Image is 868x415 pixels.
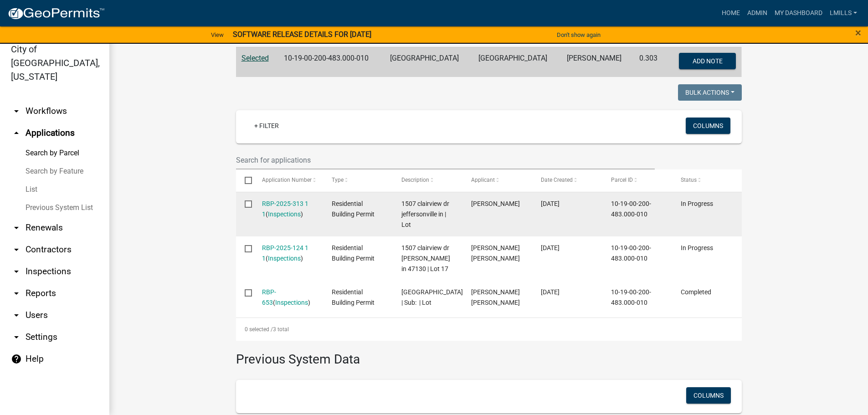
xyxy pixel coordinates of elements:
span: Completed [681,288,711,296]
span: 06/12/2023 [541,288,560,296]
i: arrow_drop_up [11,128,22,138]
datatable-header-cell: Application Number [253,169,323,191]
i: arrow_drop_down [11,266,22,277]
span: Residential Building Permit [332,288,375,306]
span: Status [681,177,697,183]
a: Selected [241,54,269,62]
a: RBP-653 [262,288,276,306]
span: Parcel ID [611,177,633,183]
i: arrow_drop_down [11,106,22,117]
i: arrow_drop_down [11,310,22,321]
td: 10-19-00-200-483.000-010 [278,47,385,77]
span: 1507 clairview dr jeffersonville in | Lot [401,200,449,228]
button: Bulk Actions [678,84,742,101]
a: Inspections [268,255,301,262]
a: + Filter [247,118,286,134]
span: In Progress [681,200,713,207]
button: Columns [686,387,731,404]
span: 04/10/2025 [541,244,560,251]
div: ( ) [262,287,314,308]
a: RBP-2025-313 1 1 [262,200,308,218]
span: Application Number [262,177,312,183]
td: [PERSON_NAME] [561,47,634,77]
span: Pedro Jesus jaimes Rojas [471,288,520,306]
button: Close [855,27,861,38]
i: arrow_drop_down [11,288,22,299]
span: In Progress [681,244,713,251]
span: Residential Building Permit [332,244,375,262]
a: Inspections [275,299,308,306]
strong: SOFTWARE RELEASE DETAILS FOR [DATE] [233,30,371,39]
span: Pedro Jesus jaimes Rojas [471,244,520,262]
span: 10-19-00-200-483.000-010 [611,200,651,218]
span: 0 selected / [245,326,273,333]
a: View [207,27,227,42]
a: lmills [826,5,861,22]
span: 1507 CLAIRVIEW DRIVE | Sub: | Lot [401,288,463,306]
td: [GEOGRAPHIC_DATA] [473,47,561,77]
span: Date Created [541,177,573,183]
span: Description [401,177,429,183]
span: 10-19-00-200-483.000-010 [611,288,651,306]
i: arrow_drop_down [11,332,22,343]
span: 08/18/2025 [541,200,560,207]
button: Columns [686,118,730,134]
datatable-header-cell: Date Created [532,169,602,191]
input: Search for applications [236,151,655,169]
span: Applicant [471,177,495,183]
span: 1507 clairview dr jeffersonville in 47130 | Lot 17 [401,244,450,272]
a: Admin [744,5,771,22]
span: Add Note [693,57,723,64]
h3: Previous System Data [236,341,742,369]
span: Type [332,177,344,183]
td: [GEOGRAPHIC_DATA] [385,47,473,77]
div: ( ) [262,243,314,264]
button: Don't show again [553,27,604,42]
td: 0.303 [634,47,666,77]
span: × [855,26,861,39]
a: Inspections [268,210,301,218]
a: RBP-2025-124 1 1 [262,244,308,262]
span: 10-19-00-200-483.000-010 [611,244,651,262]
i: help [11,354,22,364]
datatable-header-cell: Select [236,169,253,191]
datatable-header-cell: Status [672,169,741,191]
datatable-header-cell: Type [323,169,393,191]
div: ( ) [262,199,314,220]
div: 3 total [236,318,742,341]
button: Add Note [679,53,736,69]
datatable-header-cell: Parcel ID [602,169,672,191]
i: arrow_drop_down [11,222,22,233]
datatable-header-cell: Description [393,169,462,191]
span: Residential Building Permit [332,200,375,218]
i: arrow_drop_down [11,244,22,255]
datatable-header-cell: Applicant [462,169,532,191]
a: Home [718,5,744,22]
span: Pedro Rojas [471,200,520,207]
a: My Dashboard [771,5,826,22]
